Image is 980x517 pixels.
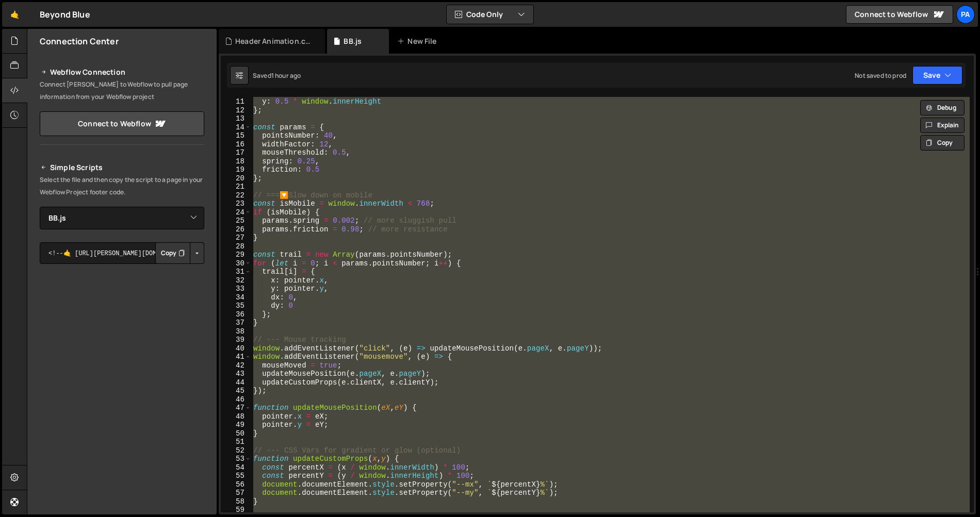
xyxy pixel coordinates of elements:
[221,293,251,302] div: 34
[397,36,440,46] div: New File
[221,489,251,497] div: 57
[221,395,251,404] div: 46
[221,216,251,225] div: 25
[221,114,251,123] div: 13
[221,387,251,395] div: 45
[221,123,251,132] div: 14
[221,242,251,251] div: 28
[221,225,251,234] div: 26
[221,455,251,463] div: 53
[40,66,204,78] h2: Webflow Connection
[344,36,362,46] div: BB.js
[912,66,962,85] button: Save
[271,71,301,80] div: 1 hour ago
[221,259,251,268] div: 30
[221,285,251,293] div: 33
[221,182,251,191] div: 21
[221,106,251,115] div: 12
[221,429,251,438] div: 50
[221,327,251,336] div: 38
[221,131,251,140] div: 15
[221,191,251,200] div: 22
[155,242,190,264] button: Copy
[221,302,251,310] div: 35
[221,208,251,217] div: 24
[155,242,204,264] div: Button group with nested dropdown
[221,446,251,455] div: 52
[221,97,251,106] div: 11
[221,319,251,327] div: 37
[221,412,251,421] div: 48
[846,5,953,24] a: Connect to Webflow
[447,5,533,24] button: Code Only
[221,497,251,506] div: 58
[40,8,90,21] div: Beyond Blue
[221,310,251,319] div: 36
[40,242,204,264] textarea: <!--🤙 [URL][PERSON_NAME][DOMAIN_NAME]> <script>document.addEventListener("DOMContentLoaded", func...
[221,336,251,344] div: 39
[221,370,251,378] div: 43
[221,378,251,387] div: 44
[235,36,313,46] div: Header Animation.css
[2,2,27,27] a: 🤙
[920,135,965,151] button: Copy
[221,480,251,489] div: 56
[221,404,251,412] div: 47
[221,157,251,166] div: 18
[221,199,251,208] div: 23
[221,268,251,276] div: 31
[221,140,251,149] div: 16
[221,463,251,472] div: 54
[221,165,251,174] div: 19
[221,234,251,242] div: 27
[40,111,204,136] a: Connect to Webflow
[956,5,975,24] a: Pa
[40,174,204,198] p: Select the file and then copy the script to a page in your Webflow Project footer code.
[40,380,205,473] iframe: YouTube video player
[221,361,251,370] div: 42
[40,161,204,174] h2: Simple Scripts
[40,36,119,47] h2: Connection Center
[221,148,251,157] div: 17
[221,174,251,183] div: 20
[253,71,301,80] div: Saved
[221,276,251,285] div: 32
[221,353,251,361] div: 41
[40,281,205,374] iframe: YouTube video player
[920,100,965,115] button: Debug
[855,71,906,80] div: Not saved to prod
[40,78,204,103] p: Connect [PERSON_NAME] to Webflow to pull page information from your Webflow project
[221,472,251,480] div: 55
[221,421,251,429] div: 49
[221,344,251,353] div: 40
[221,251,251,259] div: 29
[221,506,251,514] div: 59
[920,118,965,133] button: Explain
[221,438,251,446] div: 51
